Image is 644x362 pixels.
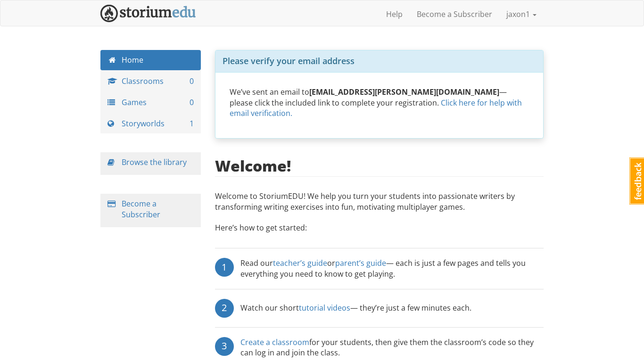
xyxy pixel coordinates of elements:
[499,2,544,26] a: jaxon1
[240,258,544,280] div: Read our or — each is just a few pages and tells you everything you need to know to get playing.
[309,87,499,97] strong: [EMAIL_ADDRESS][PERSON_NAME][DOMAIN_NAME]
[215,157,291,174] h2: Welcome!
[100,71,201,91] a: Classrooms 0
[379,2,410,26] a: Help
[100,5,196,22] img: StoriumEDU
[122,157,187,167] a: Browse the library
[190,97,194,108] span: 0
[190,118,194,129] span: 1
[230,98,522,119] a: Click here for help with email verification.
[215,191,544,217] p: Welcome to StoriumEDU! We help you turn your students into passionate writers by transforming wri...
[410,2,499,26] a: Become a Subscriber
[215,222,544,243] p: Here’s how to get started:
[215,258,234,277] div: 1
[240,299,471,318] div: Watch our short — they’re just a few minutes each.
[215,337,234,356] div: 3
[190,76,194,87] span: 0
[100,92,201,113] a: Games 0
[273,258,327,268] a: teacher’s guide
[100,50,201,70] a: Home
[335,258,386,268] a: parent’s guide
[122,198,160,220] a: Become a Subscriber
[223,55,355,66] span: Please verify your email address
[299,303,350,313] a: tutorial videos
[100,114,201,134] a: Storyworlds 1
[215,299,234,318] div: 2
[230,87,529,119] p: We’ve sent an email to — please click the included link to complete your registration.
[240,337,544,359] div: for your students, then give them the classroom’s code so they can log in and join the class.
[240,337,309,347] a: Create a classroom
